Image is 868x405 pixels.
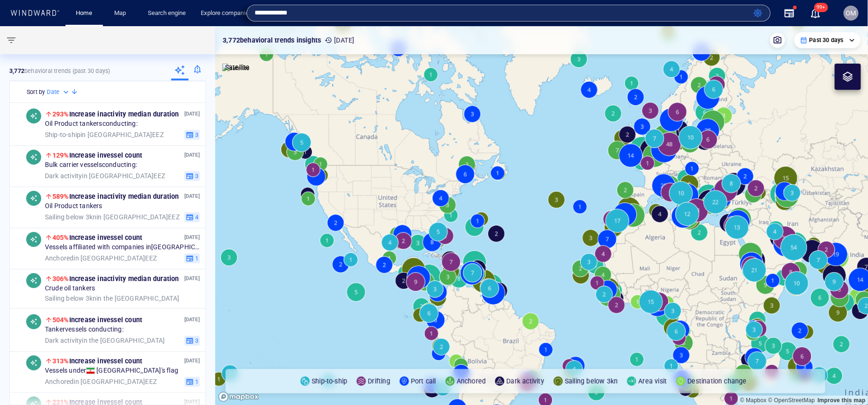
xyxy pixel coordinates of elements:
[45,172,165,180] span: in [GEOGRAPHIC_DATA] EEZ
[45,294,179,303] span: in the [GEOGRAPHIC_DATA]
[184,376,200,387] button: 1
[45,325,124,334] span: Tanker vessels conducting:
[184,274,200,283] p: [DATE]
[810,7,821,19] div: Notification center
[800,36,855,44] div: Past 30 days
[47,87,71,97] div: Date
[804,2,827,24] button: 99+
[45,202,102,210] span: Oil Product tankers
[45,367,178,375] span: Vessels under [GEOGRAPHIC_DATA] 's flag
[194,130,198,139] span: 3
[9,67,110,75] p: behavioral trends (Past 30 days)
[325,35,354,46] p: [DATE]
[194,172,198,180] span: 3
[184,253,200,263] button: 1
[184,192,200,201] p: [DATE]
[768,397,815,404] a: OpenStreetMap
[194,254,198,262] span: 1
[27,87,45,97] h6: Sort by
[45,254,157,262] span: in [GEOGRAPHIC_DATA] EEZ
[846,9,856,17] span: OM
[144,5,190,22] a: Search engine
[110,5,133,22] a: Map
[184,356,200,365] p: [DATE]
[312,376,347,387] p: Ship-to-ship
[222,64,250,73] img: satellite
[194,336,198,345] span: 3
[45,130,164,139] span: in [GEOGRAPHIC_DATA] EEZ
[52,234,142,241] span: Increase in vessel count
[52,193,179,200] span: Increase in activity median duration
[842,4,861,22] button: OM
[457,376,486,387] p: Anchored
[52,316,142,324] span: Increase in vessel count
[45,213,96,220] span: Sailing below 3kn
[225,62,250,73] p: Satellite
[184,315,200,324] p: [DATE]
[52,152,142,159] span: Increase in vessel count
[52,110,179,118] span: Increase in activity median duration
[45,284,95,293] span: Crude oil tankers
[411,376,436,387] p: Port call
[45,336,82,344] span: Dark activity
[184,130,200,140] button: 3
[69,5,99,22] button: Home
[45,213,180,221] span: in [GEOGRAPHIC_DATA] EEZ
[184,151,200,159] p: [DATE]
[223,35,321,46] p: 3,772 behavioral trends insights
[52,193,69,200] span: 589%
[45,336,165,345] span: in the [GEOGRAPHIC_DATA]
[45,120,138,128] span: Oil Product tankers conducting:
[45,161,137,169] span: Bulk carrier vessels conducting:
[740,397,766,404] a: Mapbox
[45,254,74,261] span: Anchored
[52,275,69,282] span: 306%
[184,335,200,346] button: 3
[52,234,69,241] span: 405%
[52,357,69,365] span: 313%
[184,233,200,242] p: [DATE]
[52,110,69,118] span: 293%
[368,376,390,387] p: Drifting
[52,275,179,282] span: Increase in activity median duration
[45,377,157,386] span: in [GEOGRAPHIC_DATA] EEZ
[45,172,82,179] span: Dark activity
[184,212,200,222] button: 4
[194,213,198,221] span: 4
[506,376,544,387] p: Dark activity
[184,109,200,118] p: [DATE]
[45,130,80,138] span: Ship-to-ship
[814,3,828,12] span: 99+
[194,377,198,386] span: 1
[638,376,667,387] p: Area visit
[828,363,861,398] iframe: Chat
[197,5,255,22] a: Explore companies
[47,87,59,97] h6: Date
[73,5,96,22] a: Home
[52,316,69,324] span: 504%
[810,36,844,44] p: Past 30 days
[184,171,200,181] button: 3
[45,243,200,252] span: Vessels affiliated with companies in [GEOGRAPHIC_DATA]
[45,377,74,385] span: Anchored
[9,67,24,74] strong: 3,772
[687,376,747,387] p: Destination change
[52,152,69,159] span: 129%
[107,5,137,22] button: Map
[52,357,142,365] span: Increase in vessel count
[817,397,866,404] a: Map feedback
[218,391,259,402] a: Mapbox logo
[45,294,96,302] span: Sailing below 3kn
[565,376,618,387] p: Sailing below 3kn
